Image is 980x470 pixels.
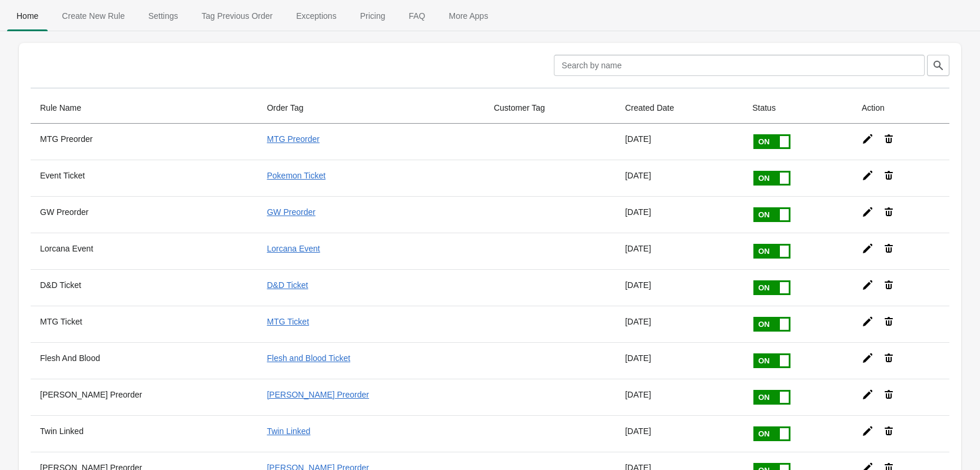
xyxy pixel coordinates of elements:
[31,233,257,269] th: Lorcana Event
[52,5,134,27] span: Create New Rule
[267,426,310,436] a: Twin Linked
[616,196,743,233] td: [DATE]
[267,244,320,253] a: Lorcana Event
[31,196,257,233] th: GW Preorder
[439,5,497,27] span: More Apps
[484,92,616,124] th: Customer Tag
[31,269,257,306] th: D&D Ticket
[616,379,743,415] td: [DATE]
[267,207,315,217] a: GW Preorder
[616,160,743,196] td: [DATE]
[616,269,743,306] td: [DATE]
[616,233,743,269] td: [DATE]
[852,92,949,124] th: Action
[50,1,137,31] button: Create_New_Rule
[267,317,309,326] a: MTG Ticket
[31,342,257,379] th: Flesh And Blood
[351,5,395,27] span: Pricing
[554,55,925,76] input: Search by name
[267,134,319,144] a: MTG Preorder
[31,160,257,196] th: Event Ticket
[616,415,743,452] td: [DATE]
[616,124,743,160] td: [DATE]
[139,5,188,27] span: Settings
[267,390,369,399] a: [PERSON_NAME] Preorder
[267,353,350,363] a: Flesh and Blood Ticket
[616,92,743,124] th: Created Date
[137,1,190,31] button: Settings
[7,5,48,27] span: Home
[399,5,434,27] span: FAQ
[31,124,257,160] th: MTG Preorder
[31,92,257,124] th: Rule Name
[192,5,283,27] span: Tag Previous Order
[267,280,308,290] a: D&D Ticket
[31,379,257,415] th: [PERSON_NAME] Preorder
[257,92,484,124] th: Order Tag
[5,1,50,31] button: Home
[616,342,743,379] td: [DATE]
[743,92,852,124] th: Status
[31,306,257,342] th: MTG Ticket
[616,306,743,342] td: [DATE]
[267,171,325,180] a: Pokemon Ticket
[31,415,257,452] th: Twin Linked
[287,5,346,27] span: Exceptions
